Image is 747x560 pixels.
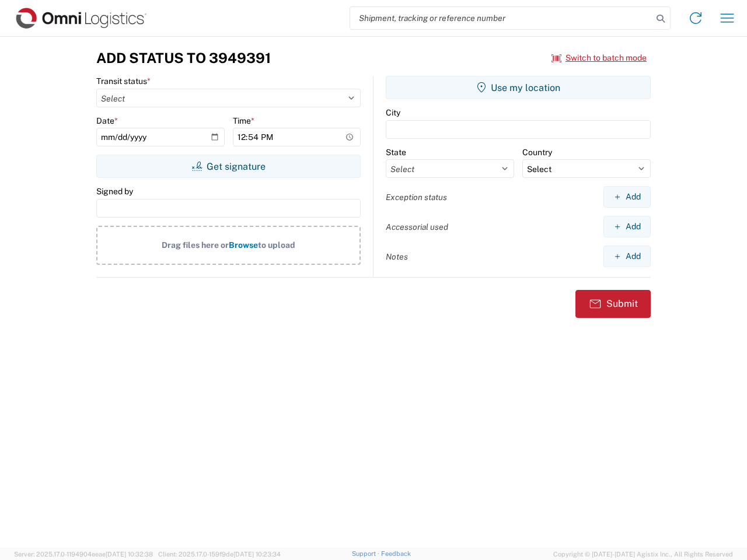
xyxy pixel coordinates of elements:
[96,155,361,178] button: Get signature
[258,240,295,250] span: to upload
[96,116,118,126] label: Date
[96,186,133,197] label: Signed by
[603,216,651,237] button: Add
[162,240,229,250] span: Drag files here or
[381,550,411,557] a: Feedback
[96,50,271,66] h3: Add Status to 3949391
[386,76,651,99] button: Use my location
[386,251,408,262] label: Notes
[553,549,733,559] span: Copyright © [DATE]-[DATE] Agistix Inc., All Rights Reserved
[350,7,652,29] input: Shipment, tracking or reference number
[386,222,448,232] label: Accessorial used
[106,551,153,558] span: [DATE] 10:32:38
[233,116,254,126] label: Time
[386,107,400,118] label: City
[603,246,651,267] button: Add
[575,290,651,318] button: Submit
[386,147,406,157] label: State
[158,551,281,558] span: Client: 2025.17.0-159f9de
[352,550,381,557] a: Support
[522,147,552,157] label: Country
[14,551,153,558] span: Server: 2025.17.0-1194904eeae
[603,186,651,208] button: Add
[551,48,647,68] button: Switch to batch mode
[386,192,447,202] label: Exception status
[96,76,151,86] label: Transit status
[233,551,281,558] span: [DATE] 10:23:34
[229,240,258,250] span: Browse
